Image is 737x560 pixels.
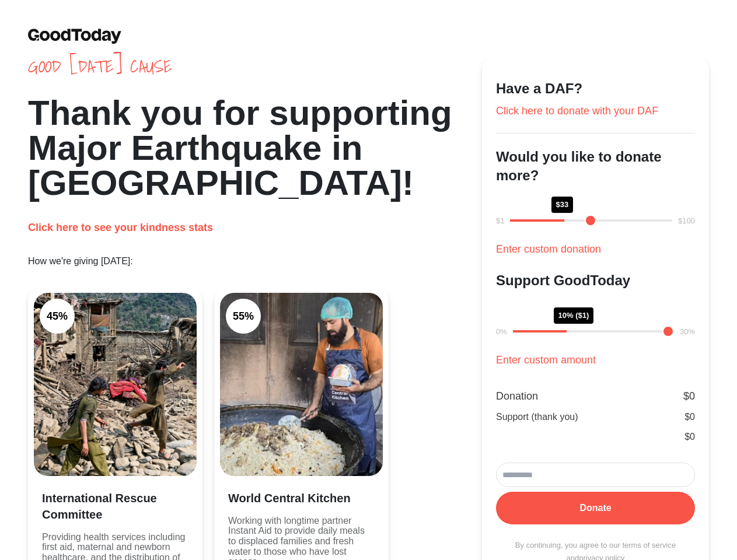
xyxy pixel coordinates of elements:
img: Clean Air Task Force [34,293,197,476]
div: 30% [680,326,695,338]
div: $ [683,388,695,404]
div: Donation [496,388,538,404]
span: 0 [690,432,695,442]
div: $ [684,430,695,444]
button: Donate [496,492,695,524]
div: $33 [551,197,574,213]
a: Click here to donate with your DAF [496,105,658,117]
span: 0 [689,390,695,402]
h1: Thank you for supporting Major Earthquake in [GEOGRAPHIC_DATA]! [28,96,482,201]
div: $100 [678,215,695,227]
span: Good [DATE] cause [28,56,482,77]
div: 0% [496,326,507,338]
span: 0 [690,412,695,422]
div: 10% ($1) [554,307,594,324]
div: $1 [496,215,504,227]
h3: Have a DAF? [496,79,695,98]
h3: Support GoodToday [496,271,695,290]
a: Enter custom donation [496,243,601,255]
h3: Would you like to donate more? [496,148,695,185]
a: Click here to see your kindness stats [28,222,213,233]
img: Clean Cooking Alliance [220,293,383,476]
h3: International Rescue Committee [42,490,188,523]
div: Support (thank you) [496,410,578,424]
div: $ [684,410,695,424]
p: How we're giving [DATE]: [28,254,482,268]
div: 55 % [226,299,261,334]
a: Enter custom amount [496,354,596,366]
div: 45 % [40,299,75,334]
img: GoodToday [28,28,121,44]
h3: World Central Kitchen [228,490,375,506]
